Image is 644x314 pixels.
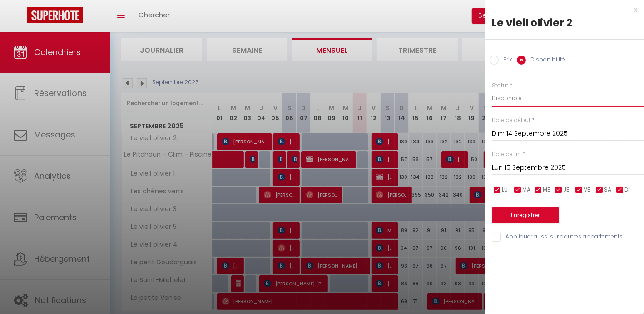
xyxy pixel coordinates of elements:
span: ME [543,186,550,194]
div: x [485,5,637,15]
span: JE [563,186,569,194]
button: Enregistrer [492,207,559,223]
label: Date de début [492,116,530,125]
label: Statut [492,81,508,90]
span: DI [624,186,629,194]
span: SA [604,186,611,194]
label: Date de fin [492,150,521,159]
label: Prix [499,56,512,66]
button: Ouvrir le widget de chat LiveChat [7,4,35,31]
div: Le vieil olivier 2 [492,15,637,30]
span: LU [502,186,508,194]
label: Disponibilité [526,56,565,66]
span: MA [522,186,530,194]
span: VE [584,186,590,194]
